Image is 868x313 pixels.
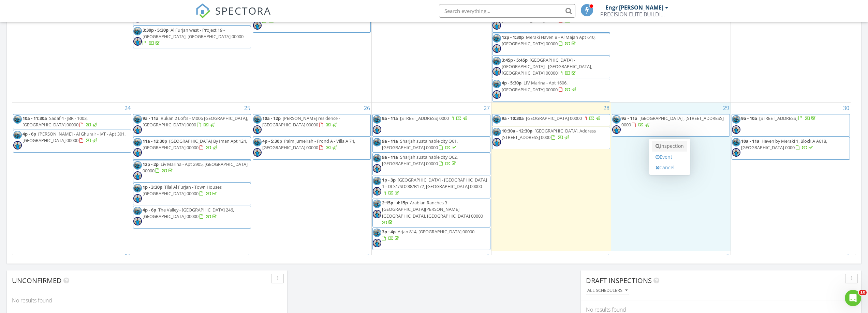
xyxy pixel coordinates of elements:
span: Meraki Haven B - Al Majan Apt 610, [GEOGRAPHIC_DATA] 00000 [502,34,595,47]
a: 4p - 6p The Valley - [GEOGRAPHIC_DATA] 246, [GEOGRAPHIC_DATA] 00000 [143,207,234,219]
span: 10a - 12p [262,115,281,121]
span: 9a - 11a [382,138,398,144]
img: whatsapp_image_20250426_at_15.23.14.jpeg [732,148,740,157]
span: LIV Marina - Apt 1606, [GEOGRAPHIC_DATA] 00000 [502,80,568,92]
a: 9a - 10a [STREET_ADDRESS] [741,115,817,121]
img: whatsapp_image_20250426_at_15.23.14.jpeg [13,141,22,150]
span: Sadaf 4 - JBR - 1003, [GEOGRAPHIC_DATA] 00000 [23,115,88,128]
img: whatsapp_image_20250426_at_15.23.14.jpeg [612,125,621,134]
td: Go to September 1, 2025 [132,251,252,286]
span: [GEOGRAPHIC_DATA] By Iman Apt 124, [GEOGRAPHIC_DATA] 00000 [143,138,247,151]
a: 10a - 11a Haven by Meraki 1, Block A A618, [GEOGRAPHIC_DATA] 0000 [732,137,850,159]
a: 4p - 6p [PERSON_NAME] - Al Ghurair - JVT - Apt 301, [GEOGRAPHIC_DATA] 00000 [13,130,131,152]
a: 1p - 3p [GEOGRAPHIC_DATA] - [GEOGRAPHIC_DATA] 1 - DLS1/SD288/B172, [GEOGRAPHIC_DATA] 00000 [372,176,490,198]
a: 3:45p - 5:45p [GEOGRAPHIC_DATA] - [GEOGRAPHIC_DATA] - [GEOGRAPHIC_DATA], [GEOGRAPHIC_DATA] 00000 [502,57,592,76]
span: Unconfirmed [12,276,62,285]
img: whatsapp_image_20250426_at_15.23.14.jpeg [133,171,142,180]
img: whatsapp_image_20250707_at_11.08.19_am.jpeg [373,177,381,185]
td: Go to September 5, 2025 [611,251,731,286]
a: Go to August 30, 2025 [842,103,851,113]
img: whatsapp_image_20250707_at_11.08.19_am.jpeg [373,115,381,124]
a: 10:30a - 12:30p [GEOGRAPHIC_DATA], Address [STREET_ADDRESS] 0000 [502,128,596,140]
span: [GEOGRAPHIC_DATA] 00000 [526,115,582,121]
span: [GEOGRAPHIC_DATA] , [STREET_ADDRESS] 0000 [621,115,724,128]
a: Go to August 25, 2025 [243,103,252,113]
a: 9a - 11a Rukan 2 Lofts - M006 [GEOGRAPHIC_DATA], [GEOGRAPHIC_DATA] 0000 [143,115,248,128]
img: whatsapp_image_20250426_at_15.23.14.jpeg [253,125,262,134]
span: Al Furjan west - Project 19 - [GEOGRAPHIC_DATA], [GEOGRAPHIC_DATA] 00000 [143,27,244,40]
td: Go to August 29, 2025 [611,102,731,251]
a: 2:15p - 4:15p Arabian Ranches 3 - [GEOGRAPHIC_DATA][PERSON_NAME][GEOGRAPHIC_DATA], [GEOGRAPHIC_DA... [382,200,483,225]
a: 1p - 3:30p Tilal Al Furjan - Town Houses [GEOGRAPHIC_DATA] 00000 [143,184,222,197]
a: 11a - 12:30p [GEOGRAPHIC_DATA] By Iman Apt 124, [GEOGRAPHIC_DATA] 00000 [133,137,251,159]
a: 1p - 3:30p Tilal Al Furjan - Town Houses [GEOGRAPHIC_DATA] 00000 [133,183,251,205]
a: Inspection [652,141,687,152]
span: 9a - 10:30a [502,115,524,121]
a: 4p - 5:30p Palm Jumeirah - Frond A - Villa A 74, [GEOGRAPHIC_DATA] 00000 [262,138,355,151]
img: whatsapp_image_20250426_at_15.23.14.jpeg [492,138,501,146]
img: whatsapp_image_20250426_at_15.23.14.jpeg [373,125,381,134]
img: whatsapp_image_20250707_at_11.08.19_am.jpeg [732,115,740,124]
a: 3:30p - 5:30p Al Furjan west - Project 19 - [GEOGRAPHIC_DATA], [GEOGRAPHIC_DATA] 00000 [143,27,244,46]
img: whatsapp_image_20250426_at_15.23.14.jpeg [492,21,501,30]
span: 1p - 3p [382,177,396,183]
img: The Best Home Inspection Software - Spectora [195,3,210,18]
span: 9a - 11a [382,154,398,160]
a: Go to August 31, 2025 [123,251,132,262]
span: 4p - 5:30p [502,80,521,86]
img: whatsapp_image_20250426_at_15.23.14.jpeg [732,125,740,134]
span: Sharjah sustainable city Q62, [GEOGRAPHIC_DATA] 00000 [382,154,458,167]
a: 4p - 6p [PERSON_NAME] - Al Ghurair - JVT - Apt 301, [GEOGRAPHIC_DATA] 00000 [23,131,126,143]
a: 4p - 5:30p Palm Jumeirah - Frond A - Villa A 74, [GEOGRAPHIC_DATA] 00000 [253,137,371,159]
a: 9a - 11a [GEOGRAPHIC_DATA] , [STREET_ADDRESS] 0000 [612,114,730,137]
span: The Valley - [GEOGRAPHIC_DATA] 246, [GEOGRAPHIC_DATA] 00000 [143,207,234,219]
img: whatsapp_image_20250707_at_11.08.19_am.jpeg [492,115,501,124]
a: 10a - 12p [PERSON_NAME] residence - [GEOGRAPHIC_DATA] 00000 [253,114,371,137]
span: 9a - 11a [382,115,398,121]
a: Go to August 27, 2025 [482,103,491,113]
img: whatsapp_image_20250707_at_11.08.19_am.jpeg [13,131,22,139]
span: [PERSON_NAME] residence - [GEOGRAPHIC_DATA] 00000 [262,115,340,128]
a: Go to August 26, 2025 [363,103,371,113]
span: [GEOGRAPHIC_DATA] - [GEOGRAPHIC_DATA] - [GEOGRAPHIC_DATA], [GEOGRAPHIC_DATA] 00000 [502,57,592,76]
span: [STREET_ADDRESS] [759,115,797,121]
span: Haven by Meraki 1, Block A A618, [GEOGRAPHIC_DATA] 0000 [741,138,827,151]
span: [PERSON_NAME] - Al Ghurair - JVT - Apt 301, [GEOGRAPHIC_DATA] 00000 [23,131,126,143]
span: 9a - 11a [143,115,159,121]
a: 9a - 11a Sharjah sustainable city Q62, [GEOGRAPHIC_DATA] 00000 [372,153,490,175]
a: 9a - 11a Sharjah sustainable city Q61, [GEOGRAPHIC_DATA] 00000 [372,137,490,152]
span: 4p - 5:30p [262,138,282,144]
span: 1p - 3:30p [143,184,162,190]
a: Go to September 6, 2025 [845,251,851,262]
td: Go to August 25, 2025 [132,102,252,251]
span: Sharjah sustainable city Q61, [GEOGRAPHIC_DATA] 00000 [382,138,458,151]
img: whatsapp_image_20250426_at_15.23.14.jpeg [373,164,381,173]
img: whatsapp_image_20250707_at_11.08.19_am.jpeg [13,115,22,124]
img: whatsapp_image_20250707_at_11.08.19_am.jpeg [133,115,142,124]
a: 12p - 2p Liv Marina - Apt 2905, [GEOGRAPHIC_DATA] 00000 [143,161,248,174]
img: whatsapp_image_20250426_at_15.23.14.jpeg [133,194,142,203]
a: Go to September 4, 2025 [605,251,611,262]
img: whatsapp_image_20250707_at_11.08.19_am.jpeg [133,27,142,35]
span: 4p - 6p [143,207,156,213]
a: 4p - 5:30p LIV Marina - Apt 1606, [GEOGRAPHIC_DATA] 00000 [502,80,577,92]
a: Go to September 5, 2025 [725,251,731,262]
a: 9a - 11a Sharjah sustainable city Q61, [GEOGRAPHIC_DATA] 00000 [382,138,458,151]
a: Go to August 24, 2025 [123,103,132,113]
img: whatsapp_image_20250707_at_11.08.19_am.jpeg [133,207,142,215]
td: Go to September 4, 2025 [491,251,611,286]
span: [GEOGRAPHIC_DATA], Address [STREET_ADDRESS] 0000 [502,128,596,140]
span: 3:30p - 5:30p [143,27,168,33]
a: 11a - 12:30p [GEOGRAPHIC_DATA] By Iman Apt 124, [GEOGRAPHIC_DATA] 00000 [143,138,247,151]
span: 3p - 4p [382,229,396,235]
img: whatsapp_image_20250707_at_11.08.19_am.jpeg [612,115,621,124]
a: Cancel [652,162,687,173]
a: 9a - 11a [STREET_ADDRESS] 0000 [372,114,490,137]
input: Search everything... [439,4,575,18]
span: 4p - 6p [23,131,36,137]
img: whatsapp_image_20250426_at_15.23.14.jpeg [133,125,142,134]
span: 10:30a - 12:30p [502,128,532,134]
img: whatsapp_image_20250707_at_11.08.19_am.jpeg [133,184,142,192]
a: 12p - 1:30p Meraki Haven B - Al Majan Apt 610, [GEOGRAPHIC_DATA] 00000 [502,34,595,47]
img: whatsapp_image_20250707_at_11.08.19_am.jpeg [373,138,381,146]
